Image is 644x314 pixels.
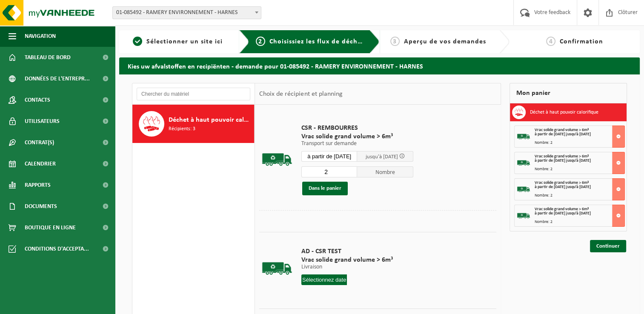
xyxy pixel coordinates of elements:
span: Contrat(s) [25,132,54,153]
div: Nombre: 2 [535,141,624,145]
h2: Kies uw afvalstoffen en recipiënten - demande pour 01-085492 - RAMERY ENVIRONNEMENT - HARNES [119,57,640,74]
strong: à partir de [DATE] jusqu'à [DATE] [535,211,591,216]
span: 01-085492 - RAMERY ENVIRONNEMENT - HARNES [113,7,261,19]
span: Récipients: 3 [169,125,195,133]
p: Livraison [301,264,393,270]
span: Nombre [357,166,413,177]
strong: à partir de [DATE] jusqu'à [DATE] [535,132,591,137]
span: Tableau de bord [25,47,71,68]
strong: à partir de [DATE] jusqu'à [DATE] [535,158,591,163]
span: Données de l'entrepr... [25,68,90,89]
span: Confirmation [560,38,603,45]
span: Contacts [25,89,50,111]
input: Sélectionnez date [301,274,347,285]
span: 1 [133,37,142,46]
span: Vrac solide grand volume > 6m³ [301,132,413,141]
span: Documents [25,196,57,217]
span: Utilisateurs [25,111,60,132]
input: Sélectionnez date [301,151,358,162]
a: Continuer [590,240,626,252]
span: 3 [390,37,400,46]
span: Navigation [25,26,56,47]
span: AD - CSR TEST [301,247,393,256]
span: Vrac solide grand volume > 6m³ [535,154,589,159]
h3: Déchet à haut pouvoir calorifique [530,106,598,119]
strong: à partir de [DATE] jusqu'à [DATE] [535,185,591,189]
span: CSR - REMBOURRES [301,124,413,132]
span: Vrac solide grand volume > 6m³ [535,207,589,211]
span: Rapports [25,174,51,196]
span: Boutique en ligne [25,217,76,238]
div: Choix de récipient et planning [255,83,346,105]
span: 4 [546,37,555,46]
input: Chercher du matériel [137,88,250,100]
span: Sélectionner un site ici [146,38,223,45]
a: 1Sélectionner un site ici [123,37,232,47]
span: Vrac solide grand volume > 6m³ [535,180,589,185]
p: Transport sur demande [301,141,413,147]
button: Déchet à haut pouvoir calorifique Récipients: 3 [132,105,255,143]
div: Nombre: 2 [535,220,624,224]
span: Calendrier [25,153,56,174]
span: Aperçu de vos demandes [404,38,486,45]
span: jusqu'à [DATE] [366,154,398,160]
span: Conditions d'accepta... [25,238,89,260]
div: Nombre: 2 [535,167,624,171]
span: 2 [256,37,265,46]
span: Vrac solide grand volume > 6m³ [535,128,589,132]
button: Dans le panier [302,182,348,195]
span: Vrac solide grand volume > 6m³ [301,256,393,264]
span: 01-085492 - RAMERY ENVIRONNEMENT - HARNES [112,6,261,19]
div: Mon panier [509,83,627,103]
span: Choisissiez les flux de déchets et récipients [269,38,411,45]
div: Nombre: 2 [535,194,624,198]
span: Déchet à haut pouvoir calorifique [169,115,252,125]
